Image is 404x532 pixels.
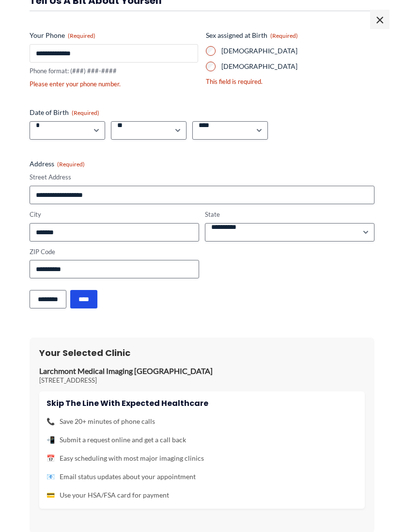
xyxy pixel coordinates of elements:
[47,399,357,408] h4: Skip the line with Expected Healthcare
[30,66,198,76] div: Phone format: (###) ###-####
[39,366,365,376] p: Larchmont Medical Imaging [GEOGRAPHIC_DATA]
[221,62,374,71] label: [DEMOGRAPHIC_DATA]
[47,434,357,446] li: Submit a request online and get a call back
[30,108,99,117] legend: Date of Birth
[370,10,389,29] span: ×
[39,347,365,358] h3: Your Selected Clinic
[47,470,357,483] li: Email status updates about your appointment
[47,489,55,501] span: 💳
[47,452,357,465] li: Easy scheduling with most major imaging clinics
[47,415,55,428] span: 📞
[30,159,85,169] legend: Address
[30,31,198,40] label: Your Phone
[57,161,85,168] span: (Required)
[30,173,374,182] label: Street Address
[47,470,55,483] span: 📧
[30,80,198,89] div: Please enter your phone number.
[206,77,374,86] div: This field is required.
[68,32,95,39] span: (Required)
[47,415,357,428] li: Save 20+ minutes of phone calls
[47,489,357,501] li: Use your HSA/FSA card for payment
[30,210,199,219] label: City
[30,247,199,257] label: ZIP Code
[206,31,298,40] legend: Sex assigned at Birth
[39,376,365,385] p: [STREET_ADDRESS]
[72,109,99,116] span: (Required)
[47,434,55,446] span: 📲
[221,46,374,56] label: [DEMOGRAPHIC_DATA]
[270,32,298,39] span: (Required)
[47,452,55,465] span: 📅
[205,210,374,219] label: State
